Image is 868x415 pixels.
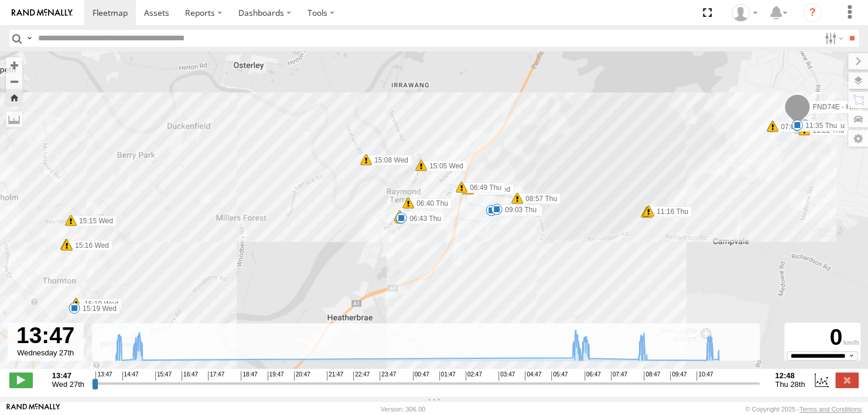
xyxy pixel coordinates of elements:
[399,211,443,222] label: 06:43 Thu
[6,403,60,415] a: Visit our Website
[551,371,568,381] span: 05:47
[775,371,805,380] strong: 12:48
[525,371,541,381] span: 04:47
[611,371,627,381] span: 07:47
[381,406,425,413] div: Version: 306.00
[6,73,22,89] button: Zoom out
[241,371,257,381] span: 18:47
[268,371,284,381] span: 19:47
[775,380,805,389] span: Thu 28th Aug 2025
[498,371,515,381] span: 03:47
[76,299,122,309] label: 15:19 Wed
[462,182,505,193] label: 06:49 Thu
[696,371,713,381] span: 10:47
[52,371,84,380] strong: 13:47
[6,89,22,105] button: Zoom Home
[95,371,112,381] span: 13:47
[52,380,84,389] span: Wed 27th Aug 2025
[408,198,452,209] label: 06:40 Thu
[380,371,396,381] span: 23:47
[421,161,467,171] label: 15:05 Wed
[812,103,861,111] span: FND74E - Hilux
[67,240,112,251] label: 15:16 Wed
[12,9,73,17] img: rand-logo.svg
[820,30,845,47] label: Search Filter Options
[294,371,310,381] span: 20:47
[799,406,862,413] a: Terms and Conditions
[155,371,172,381] span: 15:47
[366,155,412,165] label: 15:08 Wed
[670,371,686,381] span: 09:47
[353,371,370,381] span: 22:47
[644,371,660,381] span: 08:47
[74,303,120,314] label: 15:19 Wed
[797,120,840,131] label: 11:35 Thu
[9,372,33,388] label: Play/Stop
[517,193,561,204] label: 08:57 Thu
[803,4,822,22] i: ?
[786,324,859,351] div: 0
[727,4,761,22] div: Bec Moran
[497,205,540,215] label: 09:03 Thu
[648,206,692,217] label: 11:16 Thu
[122,371,139,381] span: 14:47
[327,371,343,381] span: 21:47
[6,111,22,127] label: Measure
[745,406,862,413] div: © Copyright 2025 -
[585,371,601,381] span: 06:47
[835,372,859,388] label: Close
[208,371,224,381] span: 17:47
[401,213,445,224] label: 06:43 Thu
[848,130,868,147] label: Map Settings
[6,57,22,73] button: Zoom in
[71,216,117,226] label: 15:15 Wed
[25,30,34,47] label: Search Query
[413,371,429,381] span: 00:47
[439,371,456,381] span: 01:47
[466,371,482,381] span: 02:47
[182,371,198,381] span: 16:47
